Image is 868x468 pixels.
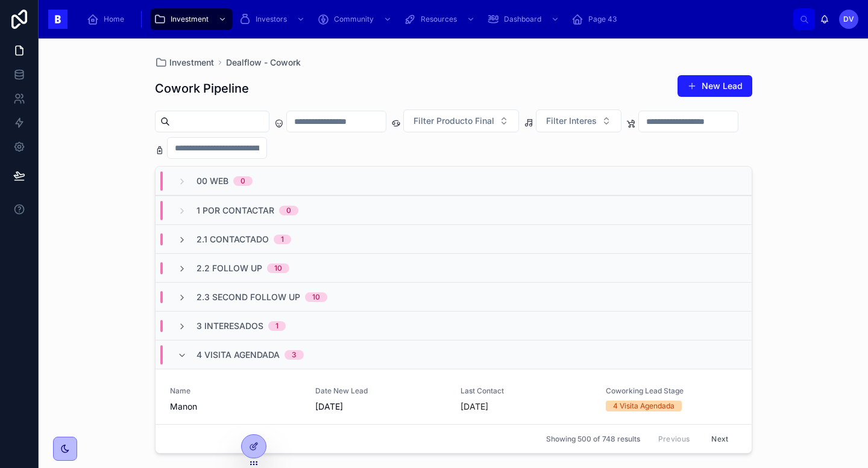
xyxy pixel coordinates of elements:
span: DV [843,14,854,24]
span: Filter Producto Final [414,115,494,127]
img: App logo [48,10,68,29]
h1: Cowork Pipeline [155,80,249,97]
button: New Lead [678,75,752,97]
span: 1 Por Contactar [197,205,274,217]
div: 0 [286,206,291,215]
div: 10 [312,292,320,302]
span: Date New Lead [315,386,446,396]
div: 1 [275,321,278,331]
div: 4 Visita Agendada [613,401,675,411]
p: [DATE] [461,401,488,413]
span: Investment [171,14,209,24]
a: Home [83,8,133,30]
a: Investment [150,8,233,30]
button: Select Button [403,109,519,132]
span: 2.1 Contactado [197,233,269,245]
span: Community [334,14,374,24]
span: Dashboard [504,14,541,24]
a: Resources [400,8,481,30]
button: Next [703,430,737,448]
div: 1 [281,235,284,244]
span: 4 Visita Agendada [197,349,280,361]
div: 10 [274,263,282,273]
span: Last Contact [461,386,591,396]
span: Page 43 [588,14,617,24]
span: Name [170,386,301,396]
a: Community [313,8,398,30]
span: Showing 500 of 748 results [546,434,640,444]
span: 2.3 Second Follow Up [197,291,300,303]
div: 3 [292,350,297,360]
div: scrollable content [77,6,793,32]
span: Investors [256,14,287,24]
span: Resources [421,14,457,24]
span: [DATE] [315,401,446,413]
span: Home [104,14,124,24]
a: Dealflow - Cowork [226,57,301,69]
a: Dashboard [483,8,565,30]
div: 0 [241,176,245,186]
a: Investors [235,8,311,30]
span: Filter Interes [546,115,597,127]
span: 3 Interesados [197,320,263,332]
span: Manon [170,401,301,413]
a: NameManonDate New Lead[DATE]Last Contact[DATE]Coworking Lead Stage4 Visita Agendada [156,369,752,430]
a: Page 43 [568,8,625,30]
span: Coworking Lead Stage [606,386,737,396]
span: 2.2 Follow Up [197,262,262,274]
span: 00 Web [197,175,228,187]
button: Select Button [536,109,621,132]
span: Investment [169,57,214,69]
a: Investment [155,57,214,69]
